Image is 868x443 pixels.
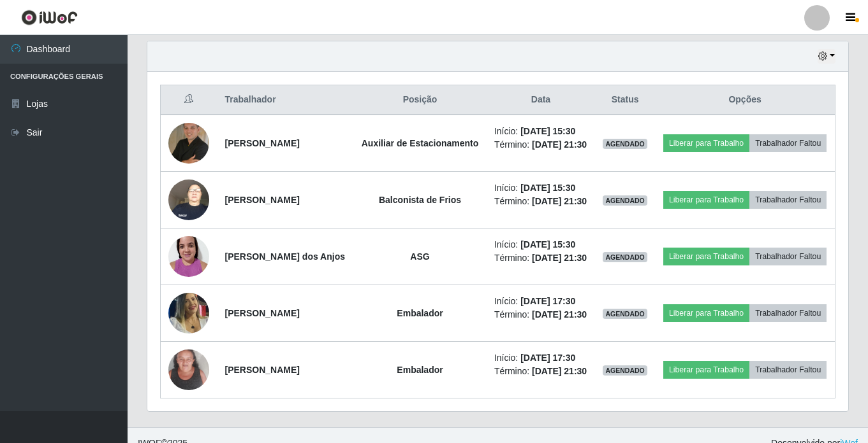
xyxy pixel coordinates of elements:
[603,195,647,206] span: AGENDADO
[749,191,827,209] button: Trabalhador Faltou
[655,85,835,115] th: Opções
[603,365,647,376] span: AGENDADO
[21,10,78,25] img: CoreUI Logo
[520,183,575,193] time: [DATE] 15:30
[494,138,587,151] li: Término:
[224,308,299,318] strong: [PERSON_NAME]
[397,308,443,318] strong: Embalador
[520,296,575,306] time: [DATE] 17:30
[168,172,209,227] img: 1723623614898.jpeg
[224,365,299,375] strong: [PERSON_NAME]
[353,85,487,115] th: Posição
[494,308,587,321] li: Término:
[532,196,587,206] time: [DATE] 21:30
[494,238,587,251] li: Início:
[494,365,587,378] li: Término:
[494,251,587,265] li: Término:
[595,85,655,115] th: Status
[663,191,749,209] button: Liberar para Trabalho
[663,248,749,265] button: Liberar para Trabalho
[749,361,827,379] button: Trabalhador Faltou
[168,342,209,397] img: 1737544290674.jpeg
[362,138,479,148] strong: Auxiliar de Estacionamento
[663,361,749,379] button: Liberar para Trabalho
[532,309,587,320] time: [DATE] 21:30
[520,126,575,136] time: [DATE] 15:30
[397,365,443,375] strong: Embalador
[379,195,461,205] strong: Balconista de Frios
[410,251,429,262] strong: ASG
[749,248,827,265] button: Trabalhador Faltou
[494,195,587,208] li: Término:
[532,366,587,376] time: [DATE] 21:30
[168,123,209,164] img: 1679057425949.jpeg
[224,195,299,205] strong: [PERSON_NAME]
[494,295,587,308] li: Início:
[749,134,827,152] button: Trabalhador Faltou
[168,284,209,342] img: 1733239406405.jpeg
[603,139,647,149] span: AGENDADO
[663,134,749,152] button: Liberar para Trabalho
[494,181,587,195] li: Início:
[224,138,299,148] strong: [PERSON_NAME]
[532,253,587,263] time: [DATE] 21:30
[603,252,647,262] span: AGENDADO
[487,85,595,115] th: Data
[168,229,209,283] img: 1737249386728.jpeg
[494,125,587,138] li: Início:
[532,139,587,150] time: [DATE] 21:30
[224,251,345,262] strong: [PERSON_NAME] dos Anjos
[520,239,575,250] time: [DATE] 15:30
[494,351,587,365] li: Início:
[217,85,353,115] th: Trabalhador
[749,304,827,322] button: Trabalhador Faltou
[663,304,749,322] button: Liberar para Trabalho
[603,309,647,319] span: AGENDADO
[520,353,575,363] time: [DATE] 17:30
